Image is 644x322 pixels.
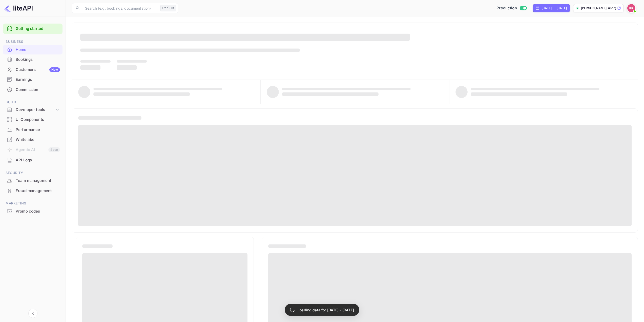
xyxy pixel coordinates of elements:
a: UI Components [3,115,63,124]
a: Promo codes [3,206,63,216]
span: Build [3,100,63,105]
img: LiteAPI logo [4,4,33,12]
div: Customers [16,67,60,73]
a: CustomersNew [3,65,63,74]
a: Commission [3,85,63,94]
button: Collapse navigation [28,309,37,318]
div: Commission [3,85,63,95]
input: Search (e.g. bookings, documentation) [82,3,158,13]
p: Loading data for [DATE] - [DATE] [298,307,354,313]
div: Earnings [16,77,60,83]
img: Kobus Roux [627,4,635,12]
div: UI Components [3,115,63,125]
div: Ctrl+K [160,5,176,11]
a: Earnings [3,75,63,84]
div: Promo codes [16,209,60,214]
a: Bookings [3,55,63,64]
div: Whitelabel [16,137,60,143]
div: New [49,67,60,72]
div: Team management [16,178,60,184]
div: [DATE] — [DATE] [542,6,567,10]
div: Bookings [16,57,60,63]
div: Commission [16,87,60,93]
div: Home [3,45,63,55]
div: Developer tools [16,107,55,113]
div: Fraud management [3,186,63,196]
div: Getting started [3,24,63,34]
div: Home [16,47,60,53]
div: API Logs [3,155,63,165]
span: Business [3,39,63,45]
div: Whitelabel [3,135,63,145]
div: Click to change the date range period [533,4,570,12]
p: [PERSON_NAME]-unbrg.[PERSON_NAME]... [581,6,616,10]
div: Earnings [3,75,63,85]
span: Marketing [3,201,63,206]
a: Fraud management [3,186,63,195]
a: API Logs [3,155,63,165]
span: Production [496,5,517,11]
a: Team management [3,176,63,185]
div: API Logs [16,157,60,163]
div: Switch to Sandbox mode [494,5,529,11]
div: Bookings [3,55,63,65]
a: Whitelabel [3,135,63,144]
span: Security [3,170,63,176]
a: Home [3,45,63,54]
div: Performance [16,127,60,133]
a: Performance [3,125,63,134]
div: UI Components [16,117,60,123]
div: CustomersNew [3,65,63,75]
div: Developer tools [3,105,63,114]
div: Fraud management [16,188,60,194]
a: Getting started [16,26,60,32]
